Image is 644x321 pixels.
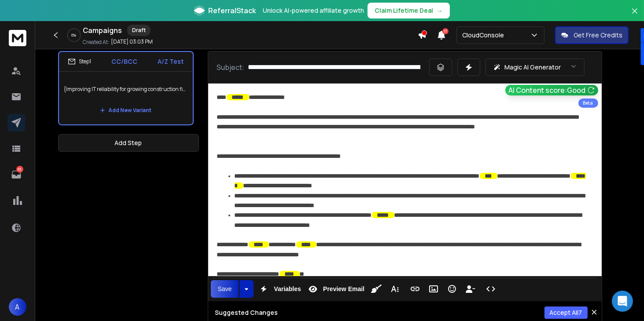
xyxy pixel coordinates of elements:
[83,25,122,36] h1: Campaigns
[305,280,366,298] button: Preview Email
[72,33,77,38] p: 0 %
[442,28,449,34] span: 17
[555,26,629,44] button: Get Free Credits
[208,5,256,16] span: ReferralStack
[263,6,364,15] p: Unlock AI-powered affiliate growth
[574,31,622,40] p: Get Free Credits
[58,51,194,125] li: Step1CC/BCCA/Z Test{Improving IT reliability for growing construction firms|Keeping {{companyName...
[545,306,588,319] button: Accept All7
[255,280,303,298] button: Variables
[462,31,508,40] p: CloudConsole
[58,134,199,152] button: Add Step
[9,298,26,316] button: A
[111,38,153,45] p: [DATE] 03:03 PM
[482,280,499,298] button: Code View
[215,308,278,317] h3: Suggested Changes
[16,166,23,173] p: 63
[112,57,138,66] p: CC/BCC
[83,39,109,46] p: Created At:
[368,3,450,18] button: Claim Lifetime Deal→
[7,166,25,183] a: 63
[505,85,598,95] button: AI Content score:Good
[272,285,303,293] span: Variables
[158,57,184,66] p: A/Z Test
[612,291,633,312] div: Open Intercom Messenger
[437,6,443,15] span: →
[64,77,188,102] p: {Improving IT reliability for growing construction firms|Keeping {{companyName}} connected across...
[486,58,585,76] button: Magic AI Generator
[217,62,245,73] p: Subject:
[93,102,159,119] button: Add New Variant
[211,280,239,298] button: Save
[578,98,598,108] div: Beta
[321,285,366,293] span: Preview Email
[68,58,92,66] div: Step 1
[504,63,561,72] p: Magic AI Generator
[629,5,640,26] button: Close banner
[127,25,151,36] div: Draft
